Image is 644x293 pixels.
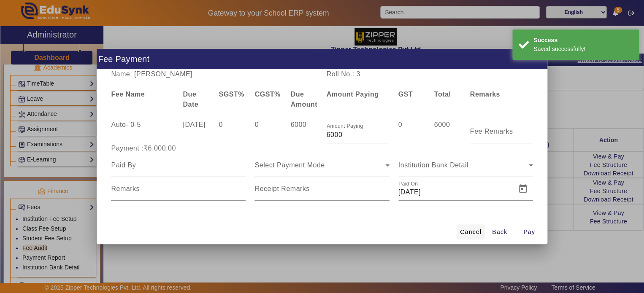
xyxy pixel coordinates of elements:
[533,45,633,54] div: Saved successfully!
[492,228,507,237] span: Back
[398,187,511,197] input: Paid On
[111,187,246,197] input: Remarks
[327,91,379,98] b: Amount Paying
[107,69,322,79] div: Name: [PERSON_NAME]
[97,49,547,69] h1: Fee Payment
[250,120,286,143] div: 0
[214,120,250,143] div: 0
[111,185,140,192] mat-label: Remarks
[219,91,244,98] b: SGST%
[486,224,513,239] button: Back
[254,161,325,169] span: Select Payment Mode
[254,185,309,192] mat-label: Receipt Remarks
[398,91,413,98] b: GST
[523,228,535,237] span: Pay
[398,161,468,169] span: Institution Bank Detail
[460,228,482,237] span: Cancel
[434,91,451,98] b: Total
[470,128,513,135] mat-label: Fee Remarks
[254,91,280,98] b: CGST%
[107,120,179,143] div: Auto - 0-5
[254,187,389,197] input: Receipt Remarks
[111,91,145,98] b: Fee Name
[513,179,533,199] button: Open calendar
[107,143,250,153] div: Payment :₹6,000.00
[322,69,430,79] div: Roll No.: 3
[111,160,246,170] input: Paid By
[290,121,306,128] span: 6000
[533,36,633,45] div: Success
[327,130,390,140] input: Amount Paying
[516,224,543,239] button: Pay
[290,91,317,108] b: Due Amount
[457,224,485,239] button: Cancel
[179,120,214,143] div: [DATE]
[327,124,363,129] mat-label: Amount Paying
[398,181,418,186] mat-label: Paid On
[430,120,465,143] div: 6000
[394,120,430,143] div: 0
[470,91,500,98] b: Remarks
[183,91,198,108] b: Due Date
